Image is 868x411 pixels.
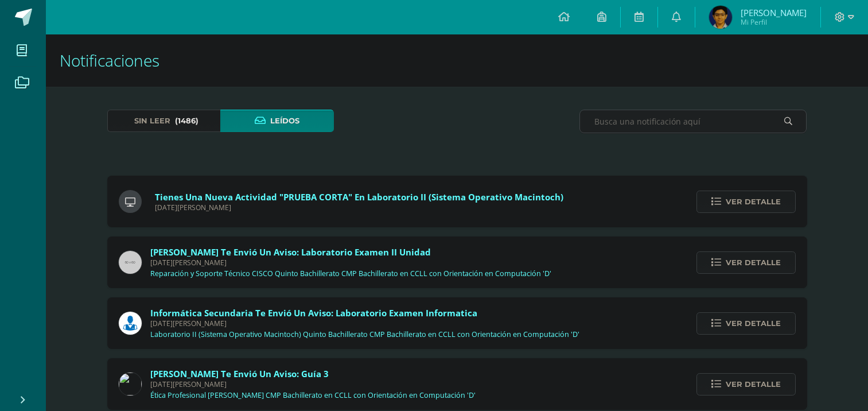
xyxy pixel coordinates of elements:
span: Ver detalle [726,313,781,334]
p: Reparación y Soporte Técnico CISCO Quinto Bachillerato CMP Bachillerato en CCLL con Orientación e... [150,269,551,278]
span: [PERSON_NAME] te envió un aviso: Guía 3 [150,368,329,379]
img: 60x60 [119,251,142,274]
span: Notificaciones [60,49,159,71]
input: Busca una notificación aquí [580,110,806,133]
span: Informática Secundaria te envió un aviso: Laboratorio Examen Informatica [150,307,477,319]
p: Ética Profesional [PERSON_NAME] CMP Bachillerato en CCLL con Orientación en Computación 'D' [150,391,476,400]
img: 6dfd641176813817be49ede9ad67d1c4.png [119,373,142,396]
p: Laboratorio II (Sistema Operativo Macintoch) Quinto Bachillerato CMP Bachillerato en CCLL con Ori... [150,330,579,339]
span: Leídos [270,110,299,131]
span: Tienes una nueva actividad "PRUEBA CORTA" En Laboratorio II (Sistema Operativo Macintoch) [155,191,563,203]
span: Mi Perfil [741,17,807,27]
span: [PERSON_NAME] [741,7,807,18]
span: Ver detalle [726,374,781,395]
span: [DATE][PERSON_NAME] [150,319,579,328]
span: [DATE][PERSON_NAME] [150,379,476,389]
span: Ver detalle [726,252,781,273]
img: 6ed6846fa57649245178fca9fc9a58dd.png [119,312,142,335]
a: Sin leer(1486) [107,110,221,132]
a: Leídos [220,110,334,132]
img: f73702e6c089728c335b2403c3c9ef5f.png [709,6,732,29]
span: Ver detalle [726,191,781,212]
span: (1486) [175,110,198,131]
span: [DATE][PERSON_NAME] [155,203,563,212]
span: [DATE][PERSON_NAME] [150,258,551,267]
span: Sin leer [134,110,170,131]
span: [PERSON_NAME] te envió un aviso: Laboratorio Examen II Unidad [150,246,431,258]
